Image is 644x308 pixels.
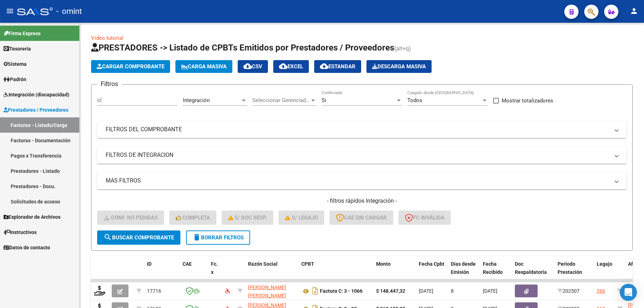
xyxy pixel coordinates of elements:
[448,256,480,288] datatable-header-cell: Días desde Emisión
[320,63,355,70] span: Estandar
[192,233,201,241] mat-icon: delete
[4,45,31,53] span: Tesorería
[252,97,310,103] span: Seleccionar Gerenciador
[183,261,192,267] span: CAE
[104,233,112,241] mat-icon: search
[238,60,268,73] button: CSV
[4,228,37,236] span: Instructivos
[558,288,580,294] span: 202507
[104,214,158,221] span: Conf. no pedidas
[419,288,433,294] span: [DATE]
[502,96,553,105] span: Mostrar totalizadores
[208,256,222,288] datatable-header-cell: Fc. x
[97,147,627,164] mat-expansion-panel-header: FILTROS DE INTEGRACION
[104,234,174,241] span: Buscar Comprobante
[56,4,82,19] span: - omint
[398,211,451,225] button: FC Inválida
[6,7,14,15] mat-icon: menu
[322,97,326,103] span: Si
[186,230,250,245] button: Borrar Filtros
[147,288,161,294] span: 17716
[279,63,303,70] span: EXCEL
[222,211,274,225] button: S/ Doc Resp.
[366,60,432,73] button: Descarga Masiva
[320,288,363,294] strong: Factura C: 3 - 1066
[558,261,582,275] span: Período Prestación
[106,126,609,133] mat-panel-title: FILTROS DEL COMPROBANTE
[4,106,68,114] span: Prestadores / Proveedores
[228,214,267,221] span: S/ Doc Resp.
[175,60,232,73] button: Carga Masiva
[329,211,393,225] button: CAE SIN CARGAR
[451,288,454,294] span: 8
[373,256,416,288] datatable-header-cell: Monto
[147,261,152,267] span: ID
[376,288,405,294] strong: $ 148.447,32
[97,197,627,205] h4: - filtros rápidos Integración -
[97,121,627,138] mat-expansion-panel-header: FILTROS DEL COMPROBANTE
[515,261,547,275] span: Doc Respaldatoria
[248,261,278,267] span: Razón Social
[336,214,387,221] span: CAE SIN CARGAR
[394,45,411,52] span: (alt+q)
[248,283,296,298] div: 27221738247
[91,43,394,53] span: PRESTADORES -> Listado de CPBTs Emitidos por Prestadores / Proveedores
[620,284,637,301] div: Open Intercom Messenger
[97,230,180,245] button: Buscar Comprobante
[97,211,164,225] button: Conf. no pedidas
[419,261,444,267] span: Fecha Cpbt
[480,256,512,288] datatable-header-cell: Fecha Recibido
[405,214,444,221] span: FC Inválida
[180,256,208,288] datatable-header-cell: CAE
[366,60,432,73] app-download-masive: Descarga masiva de comprobantes (adjuntos)
[4,213,60,221] span: Explorador de Archivos
[451,261,476,275] span: Días desde Emisión
[376,261,391,267] span: Monto
[4,75,26,83] span: Padrón
[91,60,170,73] button: Cargar Comprobante
[4,244,50,251] span: Datos de contacto
[176,214,210,221] span: Completa
[245,256,299,288] datatable-header-cell: Razón Social
[597,287,605,295] div: 366
[630,7,638,15] mat-icon: person
[285,214,318,221] span: S/ legajo
[192,234,244,241] span: Borrar Filtros
[243,62,252,70] mat-icon: cloud_download
[4,91,69,99] span: Integración (discapacidad)
[372,63,426,70] span: Descarga Masiva
[555,256,594,288] datatable-header-cell: Período Prestación
[4,60,27,68] span: Sistema
[97,63,164,70] span: Cargar Comprobante
[211,261,218,275] span: Fc. x
[314,60,361,73] button: Estandar
[320,62,328,70] mat-icon: cloud_download
[512,256,555,288] datatable-header-cell: Doc Respaldatoria
[301,261,314,267] span: CPBT
[597,261,612,267] span: Legajo
[299,256,373,288] datatable-header-cell: CPBT
[106,151,609,159] mat-panel-title: FILTROS DE INTEGRACION
[97,79,122,89] h3: Filtros
[243,63,262,70] span: CSV
[97,172,627,189] mat-expansion-panel-header: MAS FILTROS
[594,256,614,288] datatable-header-cell: Legajo
[311,285,320,297] i: Descargar documento
[169,211,216,225] button: Completa
[106,177,609,185] mat-panel-title: MAS FILTROS
[183,97,210,103] span: Integración
[91,35,123,41] a: Video tutorial
[144,256,180,288] datatable-header-cell: ID
[279,62,287,70] mat-icon: cloud_download
[4,30,41,37] span: Firma Express
[416,256,448,288] datatable-header-cell: Fecha Cpbt
[248,285,286,298] span: [PERSON_NAME] [PERSON_NAME]
[407,97,422,103] span: Todos
[181,63,227,70] span: Carga Masiva
[483,288,497,294] span: [DATE]
[279,211,324,225] button: S/ legajo
[273,60,309,73] button: EXCEL
[483,261,503,275] span: Fecha Recibido
[248,302,286,308] span: [PERSON_NAME]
